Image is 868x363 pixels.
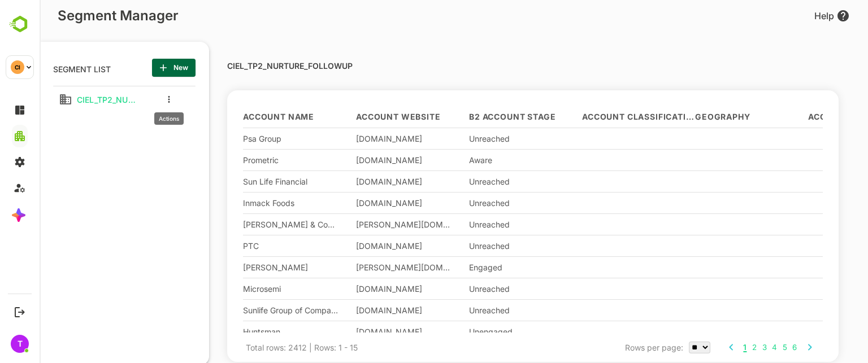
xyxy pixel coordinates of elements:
span: Account Classification [542,113,656,120]
button: 3 [722,340,728,354]
button: Logout [12,304,27,320]
div: [PERSON_NAME][DOMAIN_NAME] [316,263,411,272]
button: 4 [732,340,739,354]
div: Unreached [429,198,524,208]
div: T [11,335,29,353]
div: [DOMAIN_NAME] [316,177,411,186]
span: B2 Account Stage [429,113,516,120]
img: BambooboxLogoMark.f1c84d78b4c51b1a7b5f700c9845e183.svg [6,14,34,35]
div: Inmack Foods [203,198,298,208]
div: [DOMAIN_NAME] [316,241,411,251]
div: Psa Group [203,134,298,143]
div: Huntsman [203,327,298,336]
div: Sun Life Financial [203,177,298,186]
div: Unreached [429,241,524,251]
div: Unreached [429,134,524,143]
span: Geography [656,113,711,120]
span: Rows per page: [585,343,644,352]
div: [PERSON_NAME] [203,263,298,272]
div: [DOMAIN_NAME] [316,327,411,336]
div: Microsemi [203,284,298,294]
span: Account Region [769,113,848,120]
button: more actions [127,94,132,104]
span: New [121,60,147,75]
div: CI [11,60,24,74]
div: PTC [203,241,298,251]
div: Engaged [429,263,524,272]
div: Unreached [429,177,524,186]
span: Account Name [203,113,275,120]
button: 5 [742,340,748,354]
div: [DOMAIN_NAME] [316,284,411,294]
button: New [112,59,156,77]
span: Account Website [316,113,401,120]
div: Help [775,9,810,23]
div: Unreached [429,220,524,229]
div: Prometric [203,155,298,165]
div: Total rows: 2412 | Rows: 1 - 15 [206,335,318,359]
div: Unengaged [429,327,524,336]
p: CIEL_TP2_NURTURE_FOLLOWUP [188,62,313,70]
p: SEGMENT LIST [14,59,71,77]
div: Unreached [429,305,524,315]
div: [DOMAIN_NAME] [316,155,411,165]
div: Sunlife Group of Companies [203,305,298,315]
div: [DOMAIN_NAME] [316,134,411,143]
button: 2 [711,340,718,354]
button: 1 [703,340,708,354]
span: CIEL_TP2_NURTURE_FOLLOWUP [33,95,98,104]
button: 6 [752,340,758,354]
div: Aware [429,155,524,165]
div: Unreached [429,284,524,294]
div: [DOMAIN_NAME] [316,198,411,208]
div: [PERSON_NAME][DOMAIN_NAME] [316,220,411,229]
div: [PERSON_NAME] & Company [GEOGRAPHIC_DATA] [203,220,298,229]
div: [DOMAIN_NAME] [316,305,411,315]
